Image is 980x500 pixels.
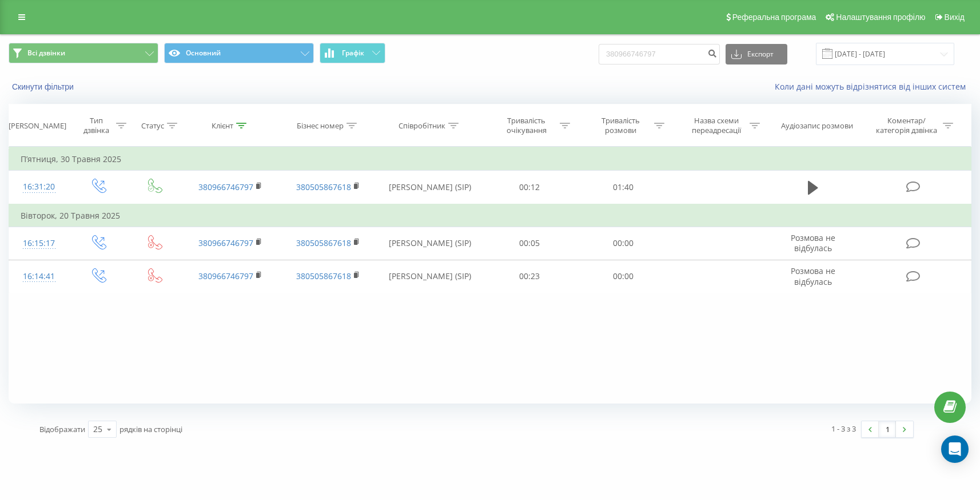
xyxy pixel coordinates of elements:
div: 16:15:17 [21,232,58,255]
a: Коли дані можуть відрізнятися вiд інших систем [775,81,971,92]
span: Відображати [39,424,85,434]
div: Співробітник [399,121,445,131]
span: Налаштування профілю [836,13,925,22]
div: Клієнт [212,121,233,131]
div: 25 [93,424,102,435]
td: 00:12 [483,171,576,204]
a: 380966746797 [198,237,253,248]
div: 1 - 3 з 3 [831,423,856,434]
td: [PERSON_NAME] (SIP) [377,171,483,204]
a: 380505867618 [296,271,351,281]
td: 00:23 [483,260,576,293]
span: Розмова не відбулась [791,232,835,253]
td: [PERSON_NAME] (SIP) [377,260,483,293]
td: Вівторок, 20 Травня 2025 [9,204,971,227]
span: Розмова не відбулась [791,265,835,287]
span: Всі дзвінки [27,49,65,58]
span: Реферальна програма [732,13,816,22]
span: рядків на сторінці [119,424,182,434]
div: 16:31:20 [21,176,58,198]
div: Тривалість розмови [590,116,651,135]
span: Вихід [945,13,965,22]
div: Open Intercom Messenger [941,436,969,463]
div: Коментар/категорія дзвінка [873,116,940,135]
td: П’ятниця, 30 Травня 2025 [9,148,971,171]
div: [PERSON_NAME] [9,121,66,131]
td: 01:40 [576,171,670,204]
button: Скинути фільтри [9,82,79,92]
button: Експорт [726,44,787,64]
button: Основний [164,43,314,63]
div: Назва схеми переадресації [686,116,747,135]
td: 00:00 [576,260,670,293]
td: 00:00 [576,227,670,260]
div: Бізнес номер [297,121,344,131]
div: 16:14:41 [21,265,58,288]
div: Аудіозапис розмови [781,121,853,131]
div: Тип дзвінка [79,116,113,135]
a: 380505867618 [296,237,351,248]
div: Статус [141,121,164,131]
span: Графік [342,49,364,57]
a: 380966746797 [198,182,253,192]
input: Пошук за номером [599,44,720,64]
a: 380505867618 [296,182,351,192]
button: Графік [320,43,385,63]
a: 1 [879,421,896,437]
button: Всі дзвінки [9,43,158,63]
td: [PERSON_NAME] (SIP) [377,227,483,260]
a: 380966746797 [198,271,253,281]
div: Тривалість очікування [496,116,557,135]
td: 00:05 [483,227,576,260]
